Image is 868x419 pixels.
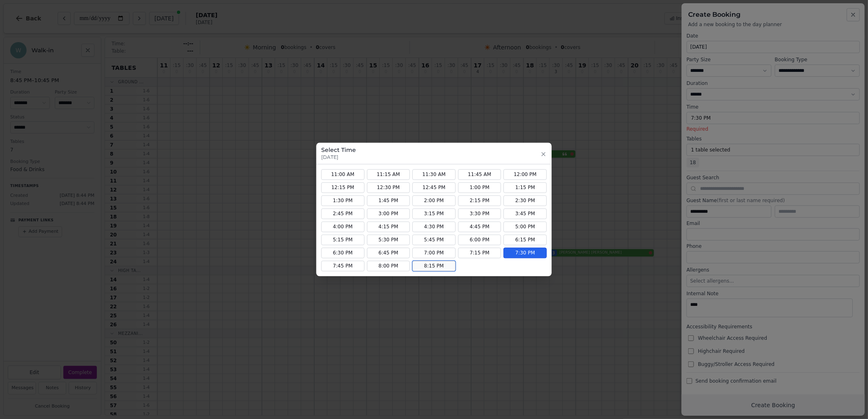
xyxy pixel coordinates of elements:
[458,196,501,206] button: 2:15 PM
[458,222,501,232] button: 4:45 PM
[321,222,365,232] button: 4:00 PM
[412,169,456,180] button: 11:30 AM
[367,183,410,193] button: 12:30 PM
[458,248,501,259] button: 7:15 PM
[412,261,456,272] button: 8:15 PM
[367,235,410,245] button: 5:30 PM
[321,146,356,154] h3: Select Time
[503,209,547,219] button: 3:45 PM
[367,261,410,272] button: 8:00 PM
[503,235,547,245] button: 6:15 PM
[321,209,365,219] button: 2:45 PM
[458,183,501,193] button: 1:00 PM
[321,196,365,206] button: 1:30 PM
[503,248,547,259] button: 7:30 PM
[412,235,456,245] button: 5:45 PM
[503,196,547,206] button: 2:30 PM
[412,196,456,206] button: 2:00 PM
[503,183,547,193] button: 1:15 PM
[367,248,410,259] button: 6:45 PM
[321,183,365,193] button: 12:15 PM
[367,169,410,180] button: 11:15 AM
[321,248,365,259] button: 6:30 PM
[412,209,456,219] button: 3:15 PM
[412,183,456,193] button: 12:45 PM
[367,222,410,232] button: 4:15 PM
[458,169,501,180] button: 11:45 AM
[321,169,365,180] button: 11:00 AM
[458,235,501,245] button: 6:00 PM
[321,235,365,245] button: 5:15 PM
[412,248,456,259] button: 7:00 PM
[503,222,547,232] button: 5:00 PM
[367,209,410,219] button: 3:00 PM
[321,261,365,272] button: 7:45 PM
[321,154,356,161] p: [DATE]
[367,196,410,206] button: 1:45 PM
[458,209,501,219] button: 3:30 PM
[412,222,456,232] button: 4:30 PM
[503,169,547,180] button: 12:00 PM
